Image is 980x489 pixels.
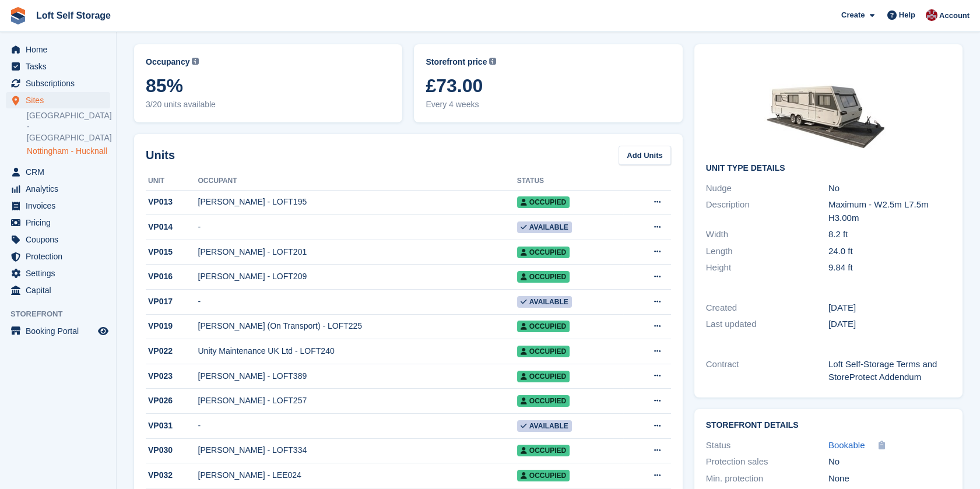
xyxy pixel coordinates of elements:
[198,345,517,357] div: Unity Maintenance UK Ltd - LOFT240
[828,455,951,469] div: No
[198,469,517,481] div: [PERSON_NAME] - LEE024
[517,346,570,357] span: Occupied
[6,181,110,197] a: menu
[96,324,110,338] a: Preview store
[146,345,198,357] div: VP022
[26,248,96,265] span: Protection
[146,246,198,258] div: VP015
[706,421,951,430] h2: Storefront Details
[6,248,110,265] a: menu
[426,75,670,96] span: £73.00
[26,265,96,282] span: Settings
[706,439,828,452] div: Status
[6,282,110,298] a: menu
[517,271,570,283] span: Occupied
[828,472,951,486] div: None
[517,470,570,481] span: Occupied
[198,370,517,382] div: [PERSON_NAME] - LOFT389
[939,10,970,22] span: Account
[146,146,175,164] h2: Units
[10,308,116,320] span: Storefront
[146,320,198,332] div: VP019
[146,295,198,308] div: VP017
[192,58,199,65] img: icon-info-grey-7440780725fd019a000dd9b08b2336e03edf1995a4989e88bcd33f0948082b44.svg
[706,164,951,173] h2: Unit Type details
[6,198,110,214] a: menu
[706,198,828,224] div: Description
[828,440,865,450] span: Bookable
[828,358,951,384] div: Loft Self-Storage Terms and StoreProtect Addendum
[426,56,487,68] span: Storefront price
[9,7,27,24] img: stora-icon-8386f47178a22dfd0bd8f6a31ec36ba5ce8667c1dd55bd0f319d3a0aa187defe.svg
[146,395,198,407] div: VP026
[841,9,865,21] span: Create
[828,318,951,331] div: [DATE]
[6,58,110,75] a: menu
[146,75,391,96] span: 85%
[828,439,865,452] a: Bookable
[706,228,828,241] div: Width
[6,214,110,231] a: menu
[6,265,110,282] a: menu
[926,9,937,21] img: James Johnson
[828,245,951,258] div: 24.0 ft
[146,420,198,432] div: VP031
[26,323,96,339] span: Booking Portal
[26,41,96,58] span: Home
[517,221,572,233] span: Available
[26,198,96,214] span: Invoices
[517,395,570,407] span: Occupied
[517,420,572,432] span: Available
[828,261,951,275] div: 9.84 ft
[517,172,623,191] th: Status
[489,58,496,65] img: icon-info-grey-7440780725fd019a000dd9b08b2336e03edf1995a4989e88bcd33f0948082b44.svg
[517,247,570,258] span: Occupied
[426,98,670,111] span: Every 4 weeks
[146,172,198,191] th: Unit
[146,370,198,382] div: VP023
[26,231,96,248] span: Coupons
[828,228,951,241] div: 8.2 ft
[26,92,96,108] span: Sites
[706,261,828,275] div: Height
[198,246,517,258] div: [PERSON_NAME] - LOFT201
[6,323,110,339] a: menu
[6,41,110,58] a: menu
[198,444,517,456] div: [PERSON_NAME] - LOFT334
[517,445,570,456] span: Occupied
[26,164,96,180] span: CRM
[828,301,951,315] div: [DATE]
[517,196,570,208] span: Occupied
[619,146,670,165] a: Add Units
[6,92,110,108] a: menu
[31,6,115,25] a: Loft Self Storage
[198,395,517,407] div: [PERSON_NAME] - LOFT257
[146,469,198,481] div: VP032
[517,321,570,332] span: Occupied
[26,75,96,92] span: Subscriptions
[146,221,198,233] div: VP014
[517,296,572,308] span: Available
[27,146,110,157] a: Nottingham - Hucknall
[26,58,96,75] span: Tasks
[6,164,110,180] a: menu
[6,75,110,92] a: menu
[706,358,828,384] div: Contract
[198,172,517,191] th: Occupant
[198,270,517,283] div: [PERSON_NAME] - LOFT209
[706,182,828,195] div: Nudge
[198,196,517,208] div: [PERSON_NAME] - LOFT195
[706,245,828,258] div: Length
[6,231,110,248] a: menu
[198,414,517,439] td: -
[146,444,198,456] div: VP030
[706,472,828,486] div: Min. protection
[146,56,189,68] span: Occupancy
[706,318,828,331] div: Last updated
[899,9,915,21] span: Help
[741,56,916,154] img: Caravan%20-%20R.jpg
[26,181,96,197] span: Analytics
[517,371,570,382] span: Occupied
[146,196,198,208] div: VP013
[198,320,517,332] div: [PERSON_NAME] (On Transport) - LOFT225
